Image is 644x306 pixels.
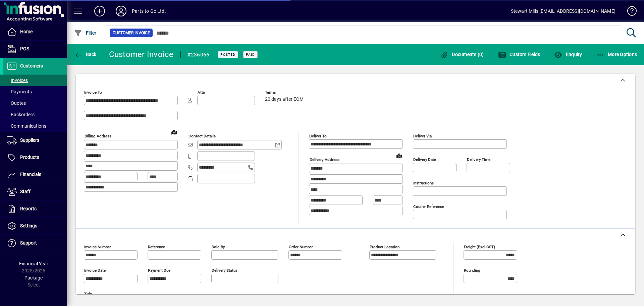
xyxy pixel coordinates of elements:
[187,49,210,60] div: #236066
[20,206,37,211] span: Reports
[413,157,436,162] mat-label: Delivery date
[467,157,490,162] mat-label: Delivery time
[84,292,92,296] mat-label: Title
[3,218,67,234] a: Settings
[198,90,205,95] mat-label: Attn
[440,52,484,57] span: Documents (0)
[148,245,165,249] mat-label: Reference
[212,245,225,249] mat-label: Sold by
[169,127,179,137] a: View on map
[20,172,41,177] span: Financials
[464,245,495,249] mat-label: Freight (excl GST)
[74,30,97,36] span: Filter
[67,48,104,60] app-page-header-button: Back
[19,261,48,266] span: Financial Year
[20,223,37,228] span: Settings
[20,137,39,143] span: Suppliers
[595,48,639,60] button: More Options
[439,48,486,60] button: Documents (0)
[72,48,98,60] button: Back
[20,189,31,194] span: Staff
[413,134,432,138] mat-label: Deliver via
[265,97,304,102] span: 20 days after EOM
[132,6,166,16] div: Parts to Go Ltd.
[3,86,67,97] a: Payments
[394,150,405,161] a: View on map
[246,52,255,57] span: Paid
[20,240,37,246] span: Support
[552,48,584,60] button: Enquiry
[413,204,444,209] mat-label: Courier Reference
[7,89,32,94] span: Payments
[3,109,67,120] a: Backorders
[89,5,110,17] button: Add
[3,97,67,109] a: Quotes
[20,46,29,51] span: POS
[7,78,28,83] span: Invoices
[84,268,106,273] mat-label: Invoice date
[220,52,235,57] span: Posted
[3,183,67,200] a: Staff
[3,75,67,86] a: Invoices
[309,134,327,138] mat-label: Deliver To
[20,29,33,34] span: Home
[3,41,67,57] a: POS
[289,245,313,249] mat-label: Order number
[7,123,46,129] span: Communications
[3,24,67,40] a: Home
[72,27,98,39] button: Filter
[109,49,174,60] div: Customer Invoice
[554,52,582,57] span: Enquiry
[20,155,39,160] span: Products
[3,120,67,132] a: Communications
[20,63,43,69] span: Customers
[3,201,67,217] a: Reports
[3,149,67,166] a: Products
[596,52,637,57] span: More Options
[496,48,542,60] button: Custom Fields
[464,268,480,273] mat-label: Rounding
[413,181,434,185] mat-label: Instructions
[622,1,636,23] a: Knowledge Base
[7,100,26,106] span: Quotes
[3,132,67,149] a: Suppliers
[74,52,97,57] span: Back
[84,245,111,249] mat-label: Invoice number
[498,52,540,57] span: Custom Fields
[370,245,399,249] mat-label: Product location
[7,112,35,117] span: Backorders
[212,268,237,273] mat-label: Delivery status
[110,5,132,17] button: Profile
[265,90,305,95] span: Terms
[511,6,615,16] div: Stewart Mills [EMAIL_ADDRESS][DOMAIN_NAME]
[3,235,67,252] a: Support
[24,275,43,280] span: Package
[148,268,170,273] mat-label: Payment due
[3,166,67,183] a: Financials
[84,90,102,95] mat-label: Invoice To
[113,30,150,36] span: Customer Invoice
